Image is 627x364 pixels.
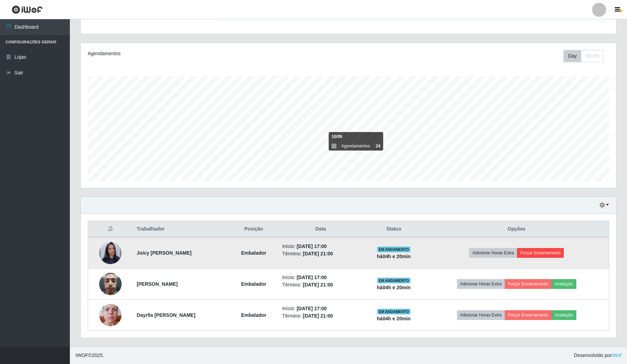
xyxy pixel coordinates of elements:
[574,352,621,359] span: Desenvolvido por
[581,50,604,62] button: Month
[282,281,359,289] li: Término:
[297,243,327,249] time: [DATE] 17:00
[457,310,505,320] button: Adicionar Horas Extra
[88,50,299,57] div: Agendamentos
[282,243,359,250] li: Início:
[297,306,327,311] time: [DATE] 17:00
[517,248,564,258] button: Forçar Encerramento
[12,5,43,14] img: CoreUI Logo
[282,250,359,257] li: Término:
[99,295,122,335] img: 1747249423428.jpeg
[505,279,552,289] button: Forçar Encerramento
[282,312,359,320] li: Término:
[563,50,604,62] div: First group
[469,248,517,258] button: Adicionar Horas Extra
[241,250,266,256] strong: Embalador
[363,221,424,238] th: Status
[457,279,505,289] button: Adicionar Horas Extra
[278,221,363,238] th: Data
[297,275,327,280] time: [DATE] 17:00
[75,352,88,358] span: IWOF
[303,313,333,319] time: [DATE] 21:00
[552,279,576,289] button: Avaliação
[241,312,266,318] strong: Embalador
[303,282,333,287] time: [DATE] 21:00
[282,305,359,312] li: Início:
[137,312,195,318] strong: Dayrlla [PERSON_NAME]
[505,310,552,320] button: Forçar Encerramento
[137,250,191,256] strong: Joicy [PERSON_NAME]
[99,233,122,273] img: 1743243818079.jpeg
[612,352,621,358] a: iWof
[132,221,229,238] th: Trabalhador
[137,281,177,287] strong: [PERSON_NAME]
[229,221,278,238] th: Posição
[424,221,609,238] th: Opções
[241,281,266,287] strong: Embalador
[99,269,122,299] img: 1742686144384.jpeg
[377,309,410,314] span: EM ANDAMENTO
[552,310,576,320] button: Avaliação
[563,50,581,62] button: Day
[377,316,411,321] strong: há 04 h e 20 min
[303,251,333,256] time: [DATE] 21:00
[377,278,410,283] span: EM ANDAMENTO
[75,352,104,359] span: © 2025 .
[563,50,609,62] div: Toolbar with button groups
[377,285,411,290] strong: há 04 h e 20 min
[377,247,410,252] span: EM ANDAMENTO
[282,274,359,281] li: Início:
[377,254,411,259] strong: há 04 h e 20 min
